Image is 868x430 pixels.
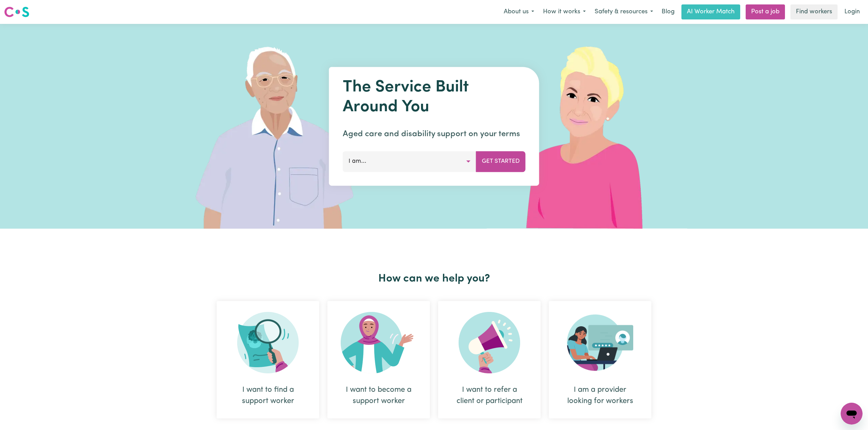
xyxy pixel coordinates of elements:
iframe: Button to launch messaging window [841,403,863,425]
img: Search [237,312,299,373]
button: I am... [343,151,476,172]
a: Careseekers logo [4,4,29,20]
a: Blog [657,4,679,19]
h2: How can we help you? [213,272,655,285]
button: Get Started [476,151,526,172]
div: I want to refer a client or participant [455,384,524,407]
p: Aged care and disability support on your terms [343,128,526,140]
div: I want to find a support worker [217,301,319,418]
a: Find workers [790,4,838,19]
a: AI Worker Match [681,4,740,19]
img: Careseekers logo [4,6,29,18]
img: Provider [567,312,633,373]
a: Login [840,4,864,19]
div: I want to become a support worker [344,384,413,407]
button: About us [499,5,539,19]
div: I am a provider looking for workers [565,384,635,407]
h1: The Service Built Around You [343,78,526,117]
button: Safety & resources [590,5,657,19]
div: I want to become a support worker [327,301,430,418]
div: I want to refer a client or participant [438,301,541,418]
a: Post a job [746,4,785,19]
button: How it works [539,5,590,19]
img: Become Worker [341,312,417,373]
img: Refer [459,312,520,373]
div: I am a provider looking for workers [549,301,651,418]
div: I want to find a support worker [233,384,303,407]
